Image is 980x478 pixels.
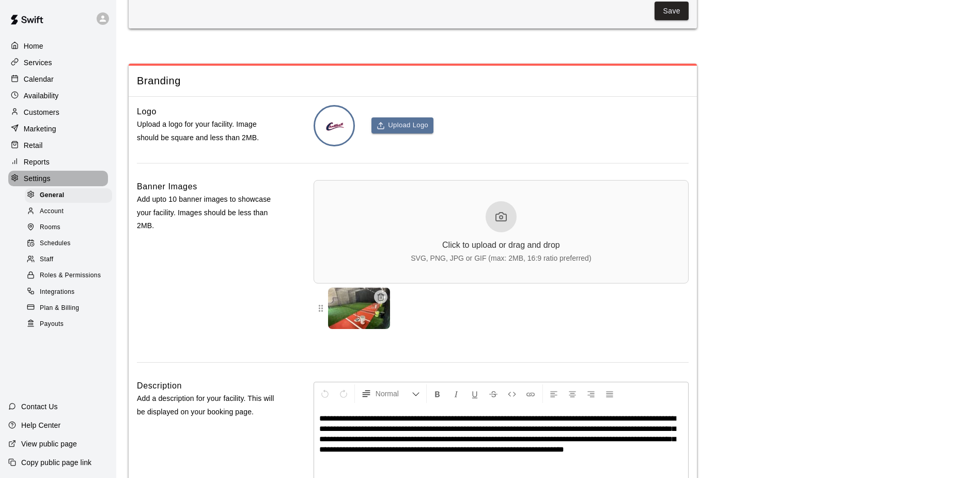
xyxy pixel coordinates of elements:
div: Account [25,204,112,219]
p: Availability [24,91,59,101]
button: Redo [335,384,352,403]
span: Normal [376,389,412,399]
img: Banner 1 [328,288,390,329]
div: General [25,188,112,203]
a: Plan & Billing [25,300,116,316]
button: Right Align [582,384,600,403]
a: General [25,187,116,203]
p: Contact Us [21,401,58,412]
span: Rooms [40,222,60,233]
p: Settings [24,173,51,184]
button: Upload Logo [371,117,433,133]
p: Calendar [24,74,54,84]
div: Roles & Permissions [25,268,112,283]
img: Chattball logo [315,107,355,146]
div: Click to upload or drag and drop [442,241,560,250]
a: Roles & Permissions [25,268,116,284]
button: Format Bold [429,384,446,403]
button: Format Italics [447,384,465,403]
div: Schedules [25,236,112,251]
h6: Description [137,379,182,393]
span: Schedules [40,238,71,249]
button: Format Underline [466,384,484,403]
p: Reports [24,157,50,167]
p: Marketing [24,124,56,134]
span: Branding [137,74,689,88]
p: Help Center [21,420,60,430]
span: General [40,190,65,201]
span: Roles & Permissions [40,271,101,281]
p: View public page [21,439,77,449]
a: Availability [8,88,108,103]
a: Retail [8,138,108,153]
a: Reports [8,154,108,170]
h6: Banner Images [137,180,197,193]
button: Insert Code [503,384,521,403]
a: Services [8,55,108,70]
div: SVG, PNG, JPG or GIF (max: 2MB, 16:9 ratio preferred) [411,254,591,262]
button: Insert Link [522,384,539,403]
button: Left Align [545,384,563,403]
button: Format Strikethrough [485,384,502,403]
button: Undo [316,384,334,403]
p: Copy public page link [21,457,91,468]
div: Rooms [25,220,112,235]
span: Plan & Billing [40,303,79,313]
button: Formatting Options [357,384,424,403]
p: Add upto 10 banner images to showcase your facility. Images should be less than 2MB. [137,193,281,232]
button: Justify Align [601,384,618,403]
span: Payouts [40,319,64,330]
p: Upload a logo for your facility. Image should be square and less than 2MB. [137,118,281,144]
p: Customers [24,107,59,117]
p: Home [24,41,43,51]
a: Rooms [25,220,116,236]
div: Payouts [25,317,112,332]
p: Services [24,57,52,68]
div: Staff [25,252,112,267]
span: Integrations [40,287,75,297]
a: Account [25,203,116,219]
a: Home [8,38,108,54]
a: Payouts [25,316,116,332]
span: Account [40,206,64,217]
a: Marketing [8,121,108,137]
a: Settings [8,171,108,186]
button: Center Align [564,384,581,403]
button: Save [655,2,689,21]
a: Staff [25,252,116,268]
div: Integrations [25,285,112,300]
p: Retail [24,140,43,151]
a: Customers [8,104,108,120]
span: Staff [40,255,53,265]
h6: Logo [137,105,157,118]
a: Integrations [25,284,116,300]
p: Add a description for your facility. This will be displayed on your booking page. [137,392,281,418]
div: Plan & Billing [25,301,112,316]
a: Calendar [8,71,108,87]
a: Schedules [25,236,116,252]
